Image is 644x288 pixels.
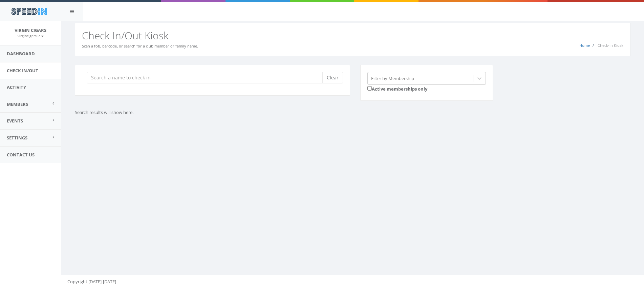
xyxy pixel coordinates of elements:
span: Settings [7,135,27,141]
input: Search a name to check in [87,72,327,83]
h2: Check In/Out Kiosk [82,30,623,41]
input: Active memberships only [367,86,372,91]
p: Search results will show here. [75,109,390,116]
span: Virgin Cigars [15,27,46,33]
span: Check-In Kiosk [598,43,623,48]
div: Filter by Membership [371,75,414,81]
span: Events [7,118,23,124]
small: Scan a fob, barcode, or search for a club member or family name. [82,43,198,49]
span: Members [7,101,28,107]
button: Clear [322,72,343,83]
label: Active memberships only [367,85,427,92]
img: speedin_logo.png [8,5,50,18]
a: Home [579,43,590,48]
span: Contact Us [7,152,35,158]
a: virgincigarsllc [18,33,44,39]
small: virgincigarsllc [18,34,44,38]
